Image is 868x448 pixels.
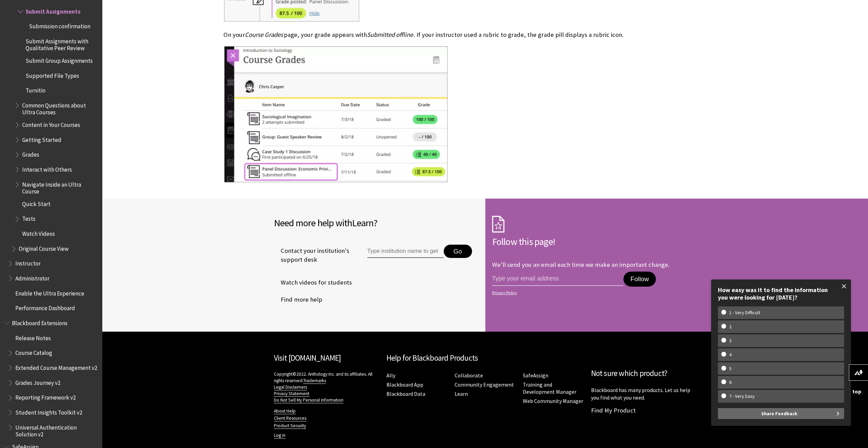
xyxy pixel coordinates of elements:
w-span: 6 [721,379,739,385]
button: Share Feedback [718,408,844,419]
w-span: 7 - Very Easy [721,393,763,399]
w-span: 3 [721,338,739,344]
span: Interact with Others [22,164,72,173]
span: Submit Assignments with Qualitative Peer Review [26,35,98,52]
p: On your page, your grade appears with . If your instructor used a rubric to grade, the grade pill... [223,30,646,39]
div: How easy was it to find the information you were looking for [DATE]? [718,286,844,301]
span: Reporting Framework v2 [15,392,76,401]
span: Watch Videos [22,228,55,237]
w-span: 5 [721,366,739,372]
span: Tests [22,213,35,222]
a: Learn [455,390,468,398]
span: Administrator [15,273,49,282]
button: Go [444,245,472,258]
span: Contact your institution's support desk [274,246,352,264]
span: Blackboard Extensions [12,317,68,327]
a: Find My Product [591,406,636,414]
span: Navigate Inside an Ultra Course [22,179,98,195]
img: Subscription Icon [492,216,504,233]
span: Quick Start [22,198,50,207]
a: Collaborate [455,372,483,379]
span: Common Questions about Ultra Courses [22,100,98,116]
a: Client Resources [274,415,306,421]
a: Find more help [274,294,322,305]
span: Original Course View [19,243,69,252]
w-span: 2 [721,324,739,330]
span: Submit Assignments [26,6,80,15]
a: Visit [DOMAIN_NAME] [274,353,341,363]
a: Legal Disclaimers [274,384,307,390]
a: About Help [274,408,296,414]
button: Follow [623,272,656,287]
a: Ally [386,372,395,379]
a: Blackboard App [386,381,423,388]
a: Blackboard Data [386,390,425,398]
p: We'll send you an email each time we make an important change. [492,261,670,269]
span: Learn [352,217,373,229]
span: Course Grades [245,31,283,39]
span: Submitted offline [367,31,413,39]
nav: Book outline for Blackboard Extensions [4,317,98,438]
span: Course Catalog [15,347,52,357]
a: Privacy Statement [274,391,309,397]
h2: Follow this page! [492,234,697,249]
a: SafeAssign [523,372,548,379]
a: Privacy Policy [492,290,695,295]
p: Copyright©2022. Anthology Inc. and its affiliates. All rights reserved. [274,371,380,403]
a: Product Security [274,423,306,429]
span: Grades Journey v2 [15,377,60,386]
a: Community Engagement [455,381,514,388]
span: Content in Your Courses [22,119,80,128]
a: Watch videos for students [274,277,352,288]
span: Performance Dashboard [15,303,75,312]
h2: Not sure which product? [591,367,697,379]
a: Training and Development Manager [523,381,576,395]
span: Share Feedback [761,408,797,419]
a: Web Community Manager [523,398,583,405]
h2: Help for Blackboard Products [386,352,584,364]
span: Submission confirmation [29,20,90,30]
a: Log in [274,432,285,438]
w-span: 4 [721,352,739,358]
w-span: 1 - Very Difficult [721,310,768,316]
span: Instructor [15,258,41,267]
span: Universal Authentication Solution v2 [15,422,98,438]
input: email address [492,272,624,286]
span: Student Insights Toolkit v2 [15,407,82,416]
span: Getting Started [22,134,61,143]
h2: Need more help with ? [274,216,479,230]
span: Supported File Types [26,70,79,79]
input: Type institution name to get support [367,245,444,258]
span: Turnitin [26,85,45,94]
a: Trademarks [303,378,326,384]
a: Do Not Sell My Personal Information [274,397,343,403]
span: Grades [22,149,39,158]
p: Blackboard has many products. Let us help you find what you need. [591,386,697,402]
span: Enable the Ultra Experience [15,288,84,297]
span: Extended Course Management v2 [15,362,97,371]
span: Submit Group Assignments [26,55,93,64]
span: Release Notes [15,332,51,342]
